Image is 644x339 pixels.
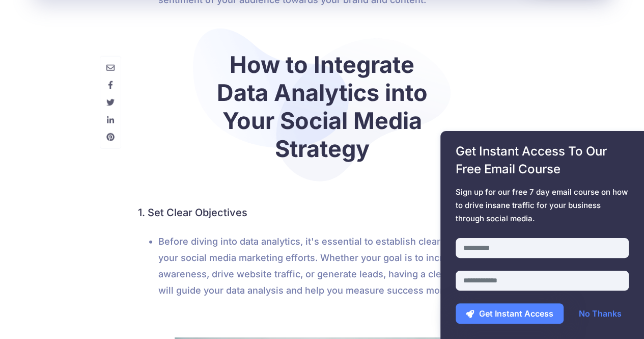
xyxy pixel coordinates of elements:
h2: How to Integrate Data Analytics into Your Social Media Strategy [202,50,442,163]
li: Before diving into data analytics, it's essential to establish clear objectives for your social m... [158,233,506,299]
button: Get Instant Access [456,303,564,324]
span: Sign up for our free 7 day email course on how to drive insane traffic for your business through ... [456,186,629,225]
span: Get Instant Access To Our Free Email Course [456,142,629,178]
a: No Thanks [569,303,632,324]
